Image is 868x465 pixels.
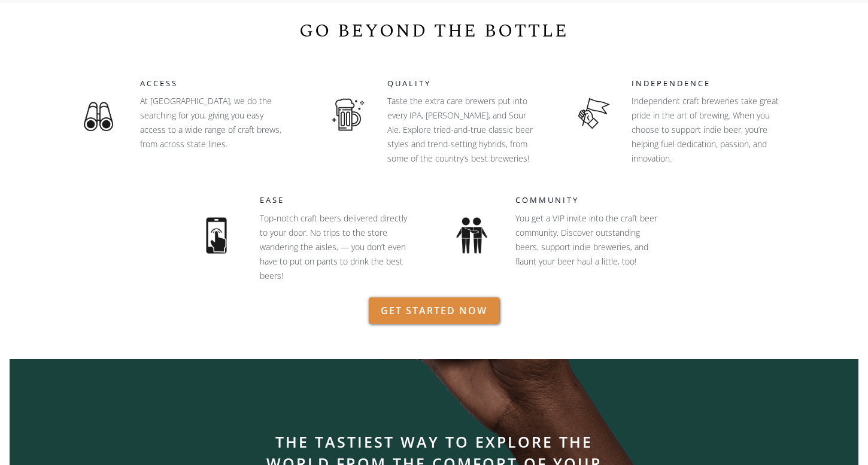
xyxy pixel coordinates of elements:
h5: COMMUNITY [515,194,689,206]
h1: GO BEYOND THE BOTTLE [299,17,569,45]
p: Independent craft breweries take great pride in the art of brewing. When you choose to support in... [632,94,781,166]
h5: INDEPENDENCE [632,78,788,90]
p: Taste the extra care brewers put into every IPA, [PERSON_NAME], and Sour Ale. Explore tried-and-t... [387,94,537,166]
h5: ACCESS [140,78,296,90]
p: You get a VIP invite into the craft beer community. Discover outstanding beers, support indie bre... [515,211,665,269]
p: At [GEOGRAPHIC_DATA], we do the searching for you, giving you easy access to a wide range of craf... [140,94,290,151]
h5: EASE [260,194,422,206]
h5: QUALITY [387,78,544,90]
p: Top-notch craft beers delivered directly to your door. No trips to the store wandering the aisles... [260,211,409,283]
a: GET STARTED NOW [369,297,499,324]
